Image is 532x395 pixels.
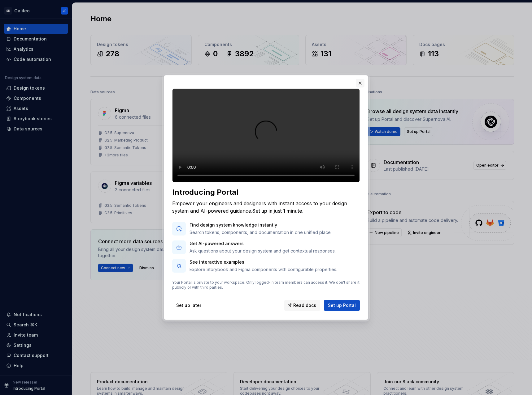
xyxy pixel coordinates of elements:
button: Set up later [172,300,205,311]
p: See interactive examples [190,259,337,265]
p: Explore Storybook and Figma components with configurable properties. [190,266,337,273]
div: Empower your engineers and designers with instant access to your design system and AI-powered gui... [172,200,360,214]
span: Read docs [293,302,316,308]
p: Get AI-powered answers [190,240,336,247]
p: Your Portal is private to your workspace. Only logged-in team members can access it. We don't sha... [172,280,360,290]
span: Set up Portal [328,302,356,308]
p: Find design system knowledge instantly [190,222,332,228]
span: Set up in just 1 minute. [252,208,303,214]
p: Ask questions about your design system and get contextual responses. [190,248,336,254]
div: Introducing Portal [172,187,360,197]
a: Read docs [284,300,320,311]
button: Set up Portal [324,300,360,311]
span: Set up later [176,302,201,308]
p: Search tokens, components, and documentation in one unified place. [190,229,332,236]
